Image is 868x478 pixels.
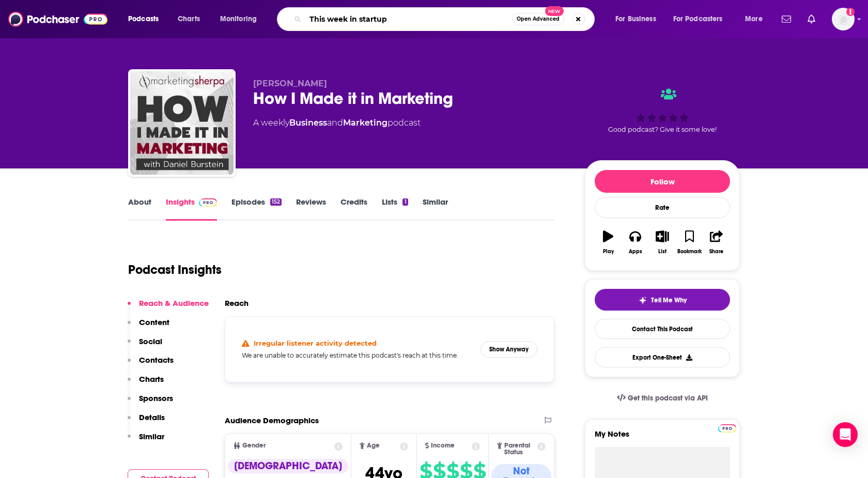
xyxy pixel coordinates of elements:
[481,341,537,358] button: Show Anyway
[608,126,717,133] span: Good podcast? Give it some love!
[270,198,282,206] div: 152
[629,249,642,255] div: Apps
[585,79,740,143] div: Good podcast? Give it some love!
[649,224,676,261] button: List
[676,224,703,261] button: Bookmark
[512,13,564,25] button: Open AdvancedNew
[673,12,723,26] span: For Podcasters
[128,298,209,317] button: Reach & Audience
[639,296,647,304] img: tell me why sparkle
[171,11,206,27] a: Charts
[595,319,730,339] a: Contact This Podcast
[327,118,343,128] span: and
[296,197,326,221] a: Reviews
[545,6,564,16] span: New
[658,249,667,255] div: List
[423,197,448,221] a: Similar
[128,412,165,431] button: Details
[289,118,327,128] a: Business
[595,170,730,193] button: Follow
[128,317,169,336] button: Content
[778,10,795,28] a: Show notifications dropdown
[846,8,855,16] svg: Add a profile image
[367,442,380,449] span: Age
[128,431,164,451] button: Similar
[228,459,348,473] div: [DEMOGRAPHIC_DATA]
[128,336,162,356] button: Social
[8,9,107,29] img: Podchaser - Follow, Share and Rate Podcasts
[745,12,763,26] span: More
[128,374,164,393] button: Charts
[718,423,736,433] a: Pro website
[628,394,708,403] span: Get this podcast via API
[128,355,174,374] button: Contacts
[833,422,858,447] div: Open Intercom Messenger
[254,339,377,347] h4: Irregular listener activity detected
[703,224,730,261] button: Share
[803,10,819,28] a: Show notifications dropdown
[667,11,738,27] button: open menu
[139,431,164,441] p: Similar
[615,12,656,26] span: For Business
[130,71,234,175] img: How I Made it in Marketing
[166,197,217,221] a: InsightsPodchaser Pro
[213,11,270,27] button: open menu
[139,317,169,327] p: Content
[178,12,200,26] span: Charts
[139,355,174,365] p: Contacts
[595,197,730,218] div: Rate
[651,296,687,304] span: Tell Me Why
[121,11,172,27] button: open menu
[225,415,319,425] h2: Audience Demographics
[128,393,173,412] button: Sponsors
[832,8,855,30] img: User Profile
[199,198,217,207] img: Podchaser Pro
[139,393,173,403] p: Sponsors
[709,249,723,255] div: Share
[608,11,669,27] button: open menu
[832,8,855,30] button: Show profile menu
[139,336,162,346] p: Social
[504,442,536,456] span: Parental Status
[738,11,776,27] button: open menu
[677,249,702,255] div: Bookmark
[305,11,512,27] input: Search podcasts, credits, & more...
[431,442,455,449] span: Income
[225,298,249,308] h2: Reach
[220,12,257,26] span: Monitoring
[242,442,266,449] span: Gender
[139,298,209,308] p: Reach & Audience
[253,79,327,88] span: [PERSON_NAME]
[253,117,421,129] div: A weekly podcast
[609,386,716,411] a: Get this podcast via API
[128,12,159,26] span: Podcasts
[139,412,165,422] p: Details
[128,197,151,221] a: About
[402,198,408,206] div: 1
[603,249,614,255] div: Play
[595,289,730,311] button: tell me why sparkleTell Me Why
[343,118,388,128] a: Marketing
[595,224,622,261] button: Play
[231,197,282,221] a: Episodes152
[242,351,472,359] h5: We are unable to accurately estimate this podcast's reach at this time.
[595,347,730,367] button: Export One-Sheet
[139,374,164,384] p: Charts
[382,197,408,221] a: Lists1
[287,7,605,31] div: Search podcasts, credits, & more...
[832,8,855,30] span: Logged in as patiencebaldacci
[128,262,222,277] h1: Podcast Insights
[622,224,648,261] button: Apps
[517,17,560,22] span: Open Advanced
[340,197,367,221] a: Credits
[595,429,730,447] label: My Notes
[718,424,736,433] img: Podchaser Pro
